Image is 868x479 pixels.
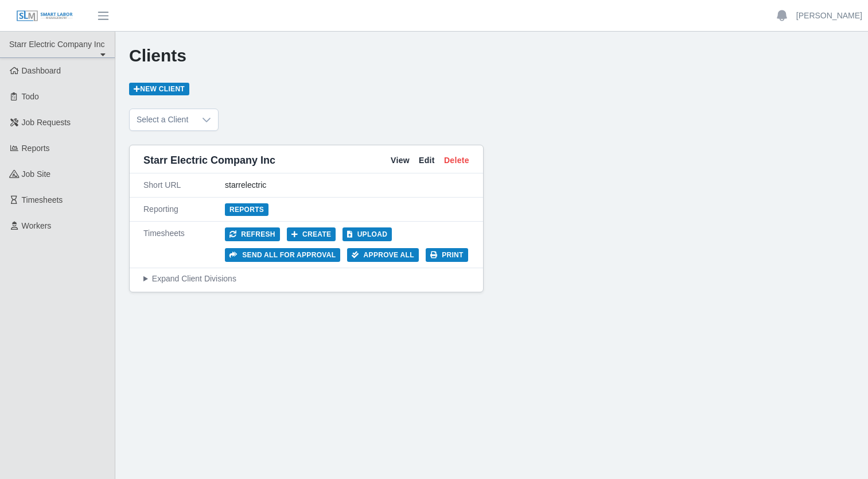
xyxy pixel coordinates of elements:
[225,248,340,262] button: Send all for approval
[143,273,469,285] summary: Expand Client Divisions
[129,83,189,95] a: New Client
[22,144,50,153] span: Reports
[130,109,195,130] span: Select a Client
[22,92,39,101] span: Todo
[225,179,469,191] div: starrelectric
[347,248,419,262] button: Approve All
[342,227,392,241] button: Upload
[16,10,73,22] img: SLM Logo
[143,152,275,168] span: Starr Electric Company Inc
[143,203,225,215] div: Reporting
[391,154,410,167] a: View
[22,221,52,230] span: Workers
[22,169,51,179] span: job site
[444,154,469,167] a: Delete
[143,179,225,191] div: Short URL
[22,195,63,204] span: Timesheets
[287,227,336,241] button: Create
[22,66,61,75] span: Dashboard
[129,45,854,66] h1: Clients
[419,154,435,167] a: Edit
[225,227,280,241] button: Refresh
[426,248,468,262] button: Print
[796,10,862,22] a: [PERSON_NAME]
[225,203,268,216] a: Reports
[143,227,225,262] div: Timesheets
[22,118,71,127] span: Job Requests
